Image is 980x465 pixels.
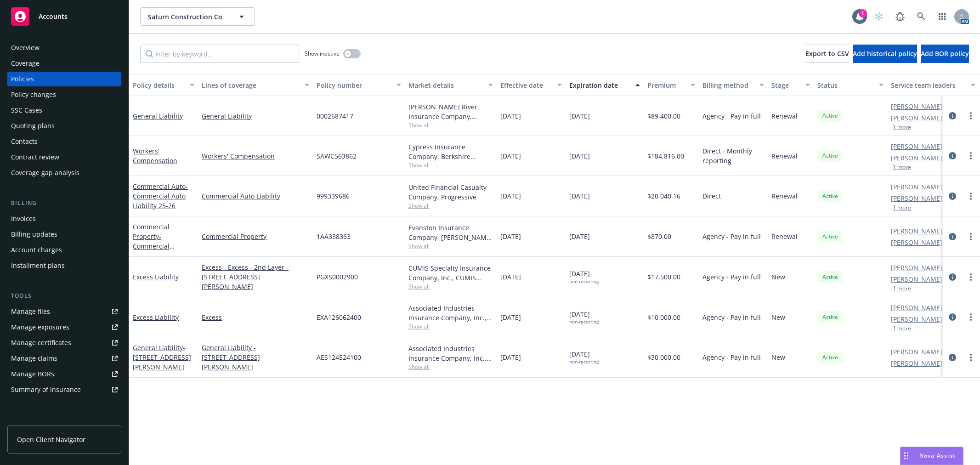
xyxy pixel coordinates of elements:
[771,272,785,282] span: New
[569,349,599,365] span: [DATE]
[317,191,350,201] span: 999339686
[821,353,839,362] span: Active
[11,87,56,102] div: Policy changes
[821,192,839,200] span: Active
[891,153,942,163] a: [PERSON_NAME]
[133,343,191,371] span: - [STREET_ADDRESS][PERSON_NAME]
[11,150,59,164] div: Contract review
[11,335,71,350] div: Manage certificates
[702,191,721,201] span: Direct
[11,382,81,397] div: Summary of insurance
[891,274,942,284] a: [PERSON_NAME]
[947,312,958,323] a: circleInformation
[821,273,839,281] span: Active
[647,272,680,282] span: $17,500.00
[202,232,309,241] a: Commercial Property
[566,74,644,96] button: Expiration date
[11,258,65,273] div: Installment plans
[133,182,188,210] span: - Commercial Auto Liability 25-26
[771,191,798,201] span: Renewal
[859,9,867,17] div: 1
[133,272,179,281] a: Excess Liability
[11,320,69,335] div: Manage exposures
[569,80,630,90] div: Expiration date
[947,191,958,202] a: circleInformation
[7,4,121,29] a: Accounts
[11,351,57,366] div: Manage claims
[11,304,50,319] div: Manage files
[921,45,969,63] button: Add BOR policy
[947,110,958,121] a: circleInformation
[821,152,839,160] span: Active
[891,182,942,192] a: [PERSON_NAME]
[202,343,309,372] a: General Liability - [STREET_ADDRESS][PERSON_NAME]
[133,112,183,120] a: General Liability
[133,222,170,260] a: Commercial Property
[317,80,391,90] div: Policy number
[702,146,764,165] span: Direct - Monthly reporting
[408,161,493,169] span: Show all
[129,74,198,96] button: Policy details
[202,312,309,322] a: Excess
[647,80,685,90] div: Premium
[893,125,911,130] button: 1 more
[11,40,40,55] div: Overview
[947,272,958,283] a: circleInformation
[702,352,761,362] span: Agency - Pay in full
[569,191,590,201] span: [DATE]
[893,326,911,331] button: 1 more
[11,103,42,118] div: SSC Cases
[817,80,873,90] div: Status
[7,56,121,71] a: Coverage
[891,263,942,272] a: [PERSON_NAME]
[893,205,911,210] button: 1 more
[7,72,121,86] a: Policies
[408,142,493,161] div: Cypress Insurance Company, Berkshire Hathaway Homestate Companies (BHHC)
[7,211,121,226] a: Invoices
[198,74,313,96] button: Lines of coverage
[805,49,849,58] span: Export to CSV
[805,45,849,63] button: Export to CSV
[965,150,976,161] a: more
[569,359,599,365] div: non-recurring
[7,103,121,118] a: SSC Cases
[965,110,976,121] a: more
[965,352,976,363] a: more
[408,242,493,250] span: Show all
[7,304,121,319] a: Manage files
[891,80,965,90] div: Service team leaders
[11,165,79,180] div: Coverage gap analysis
[7,40,121,55] a: Overview
[921,49,969,58] span: Add BOR policy
[891,7,909,26] a: Report a Bug
[7,382,121,397] a: Summary of insurance
[771,111,798,121] span: Renewal
[317,111,353,121] span: 0002687417
[569,278,599,284] div: non-recurring
[702,111,761,121] span: Agency - Pay in full
[408,121,493,129] span: Show all
[965,312,976,323] a: more
[891,102,942,111] a: [PERSON_NAME]
[500,352,521,362] span: [DATE]
[821,112,839,120] span: Active
[7,415,121,425] div: Analytics hub
[317,352,361,362] span: AES124524100
[202,262,309,291] a: Excess - Excess - 2nd Layer - [STREET_ADDRESS][PERSON_NAME]
[7,320,121,335] a: Manage exposures
[11,119,55,133] div: Quoting plans
[7,367,121,381] a: Manage BORs
[965,272,976,283] a: more
[500,312,521,322] span: [DATE]
[140,45,299,63] input: Filter by keyword...
[313,74,405,96] button: Policy number
[891,347,942,357] a: [PERSON_NAME]
[891,314,942,324] a: [PERSON_NAME]
[891,193,942,203] a: [PERSON_NAME]
[7,227,121,242] a: Billing updates
[569,232,590,241] span: [DATE]
[11,243,62,257] div: Account charges
[647,111,680,121] span: $89,400.00
[500,232,521,241] span: [DATE]
[17,435,85,444] span: Open Client Navigator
